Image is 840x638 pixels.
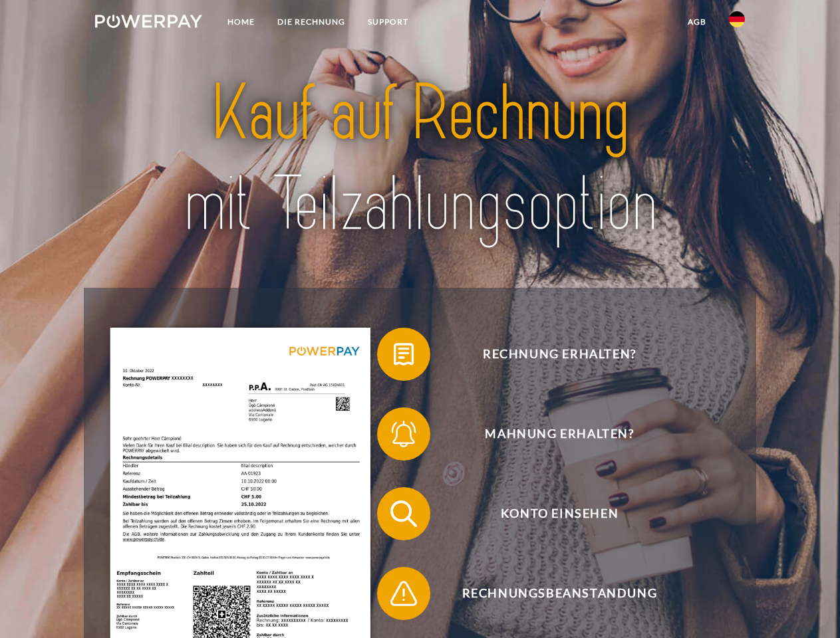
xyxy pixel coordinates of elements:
span: Rechnung erhalten? [396,328,722,381]
img: qb_search.svg [387,497,420,530]
button: Mahnung erhalten? [377,407,723,461]
img: title-powerpay_de.svg [127,64,713,255]
iframe: Schaltfläche zum Öffnen des Messaging-Fensters [787,585,829,627]
a: DIE RECHNUNG [266,10,356,34]
img: qb_warning.svg [387,577,420,610]
span: Konto einsehen [396,487,722,540]
button: Rechnungsbeanstandung [377,567,723,620]
img: logo-powerpay-white.svg [95,15,202,28]
span: Rechnungsbeanstandung [396,567,722,620]
img: de [729,11,745,27]
img: qb_bill.svg [387,338,420,371]
button: Konto einsehen [377,487,723,540]
img: qb_bell.svg [387,417,420,451]
a: Home [216,10,266,34]
a: SUPPORT [356,10,420,34]
button: Rechnung erhalten? [377,328,723,381]
span: Mahnung erhalten? [396,407,722,461]
a: agb [676,10,718,34]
